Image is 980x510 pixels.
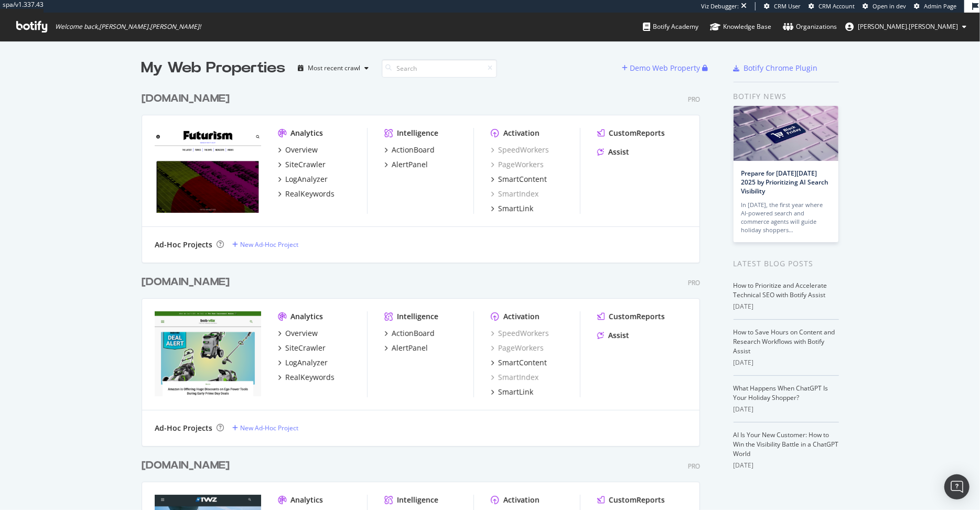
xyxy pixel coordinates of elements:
a: SiteCrawler [278,159,326,170]
button: [PERSON_NAME].[PERSON_NAME] [837,18,975,35]
div: Intelligence [397,311,438,322]
span: CRM User [774,2,801,10]
a: SmartContent [491,357,547,368]
span: ryan.flanagan [858,22,958,31]
div: Ad-Hoc Projects [155,423,212,433]
a: Demo Web Property [622,63,703,72]
a: CRM Account [809,2,855,10]
input: Search [382,59,497,78]
div: SmartContent [498,174,547,185]
div: LogAnalyzer [285,357,328,368]
a: Admin Page [914,2,956,10]
a: What Happens When ChatGPT Is Your Holiday Shopper? [734,384,828,402]
div: New Ad-Hoc Project [240,240,298,249]
div: RealKeywords [285,372,335,383]
div: Latest Blog Posts [734,258,839,269]
div: Botify news [734,91,839,102]
div: [DATE] [734,461,839,470]
div: In [DATE], the first year where AI-powered search and commerce agents will guide holiday shoppers… [741,201,831,234]
a: SmartIndex [491,189,539,199]
a: Assist [597,147,629,157]
div: Viz Debugger: [701,2,739,10]
div: AlertPanel [392,343,428,353]
a: RealKeywords [278,189,335,199]
div: ActionBoard [392,328,435,339]
a: ActionBoard [384,145,435,155]
a: New Ad-Hoc Project [232,240,298,249]
div: SmartLink [498,387,533,397]
a: AI Is Your New Customer: How to Win the Visibility Battle in a ChatGPT World [734,430,839,458]
a: Botify Academy [643,13,698,41]
div: [DOMAIN_NAME] [142,458,230,473]
div: Organizations [783,21,837,32]
div: Overview [285,328,318,339]
span: CRM Account [819,2,855,10]
div: RealKeywords [285,189,335,199]
a: RealKeywords [278,372,335,383]
img: bobvila.com [155,311,261,396]
div: Assist [608,147,629,157]
div: Demo Web Property [630,63,701,73]
a: Prepare for [DATE][DATE] 2025 by Prioritizing AI Search Visibility [741,169,829,196]
a: Organizations [783,13,837,41]
div: Analytics [290,311,323,322]
a: Botify Chrome Plugin [734,63,818,73]
a: SmartIndex [491,372,539,383]
div: Botify Academy [643,21,698,32]
a: ActionBoard [384,328,435,339]
a: SpeedWorkers [491,145,549,155]
div: Pro [688,95,700,104]
div: [DATE] [734,302,839,311]
span: Welcome back, [PERSON_NAME].[PERSON_NAME] ! [55,23,201,31]
div: Activation [503,128,540,138]
a: How to Prioritize and Accelerate Technical SEO with Botify Assist [734,281,827,299]
a: CRM User [764,2,801,10]
div: SmartLink [498,203,533,214]
div: Analytics [290,128,323,138]
div: Intelligence [397,128,438,138]
div: Open Intercom Messenger [944,474,970,500]
a: Assist [597,330,629,341]
a: CustomReports [597,495,665,505]
div: CustomReports [609,311,665,322]
div: Assist [608,330,629,341]
img: futurism.com [155,128,261,213]
div: SiteCrawler [285,159,326,170]
span: Open in dev [873,2,906,10]
a: AlertPanel [384,159,428,170]
div: CustomReports [609,128,665,138]
a: SmartLink [491,203,533,214]
a: LogAnalyzer [278,174,328,185]
div: SiteCrawler [285,343,326,353]
a: PageWorkers [491,343,544,353]
button: Most recent crawl [294,60,373,77]
a: How to Save Hours on Content and Research Workflows with Botify Assist [734,328,835,355]
a: Knowledge Base [710,13,771,41]
a: New Ad-Hoc Project [232,424,298,432]
div: [DATE] [734,358,839,367]
div: [DOMAIN_NAME] [142,91,230,106]
a: SpeedWorkers [491,328,549,339]
button: Demo Web Property [622,60,703,77]
div: My Web Properties [142,58,286,79]
div: Botify Chrome Plugin [744,63,818,73]
div: Overview [285,145,318,155]
div: Pro [688,462,700,471]
a: SmartContent [491,174,547,185]
img: Prepare for Black Friday 2025 by Prioritizing AI Search Visibility [734,106,838,161]
div: Pro [688,278,700,287]
a: Overview [278,328,318,339]
a: Open in dev [863,2,906,10]
div: Activation [503,495,540,505]
a: SmartLink [491,387,533,397]
div: Ad-Hoc Projects [155,240,212,250]
div: SmartContent [498,357,547,368]
div: Knowledge Base [710,21,771,32]
div: Most recent crawl [308,65,361,71]
div: Analytics [290,495,323,505]
a: PageWorkers [491,159,544,170]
